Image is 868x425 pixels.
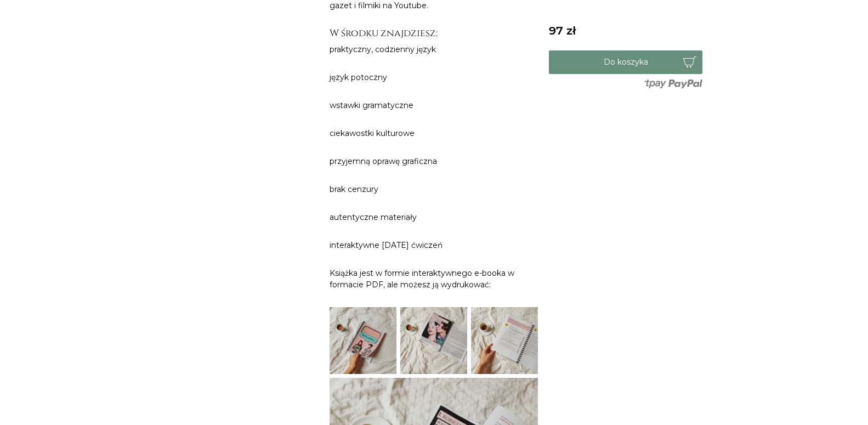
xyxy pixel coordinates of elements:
p: Książka jest w formie interaktywnego e-booka w formacie PDF, ale możesz ją wydrukować: [330,268,538,291]
p: język potoczny [330,72,538,83]
p: przyjemną oprawę graficzna [330,156,538,167]
h5: W środku znajdziesz: [330,28,538,39]
p: ciekawostki kulturowe [330,128,538,139]
p: autentyczne materiały [330,212,538,223]
p: praktyczny, codzienny język [330,44,538,55]
span: 97 [549,24,576,37]
p: interaktywne [DATE] ćwiczeń [330,240,538,251]
button: Do koszyka [549,50,702,74]
p: wstawki gramatyczne [330,100,538,111]
p: brak cenzury [330,184,538,195]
